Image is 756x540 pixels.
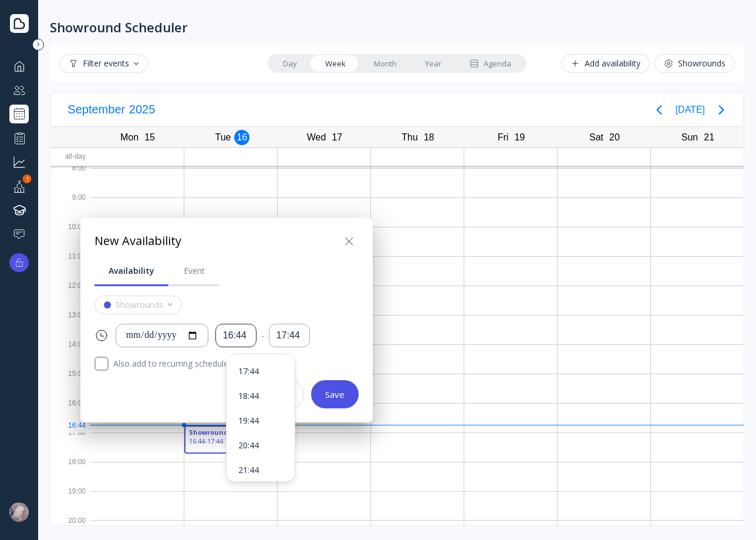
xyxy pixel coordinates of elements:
[325,390,345,399] div: Save
[170,256,219,286] a: Event
[109,265,154,277] div: Availability
[238,366,283,377] div: 17:44
[95,233,181,250] div: New Availability
[261,330,264,341] div: -
[238,415,283,426] div: 19:44
[238,391,283,401] div: 18:44
[238,465,283,475] div: 21:44
[116,300,163,310] div: Showrounds
[109,357,359,371] label: Also add to recurring schedule
[311,380,359,408] button: Save
[95,296,182,314] button: Showrounds
[238,440,283,451] div: 20:44
[184,265,205,277] div: Event
[276,329,302,343] div: 17:44
[223,329,249,343] div: 16:44
[95,256,168,286] a: Availability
